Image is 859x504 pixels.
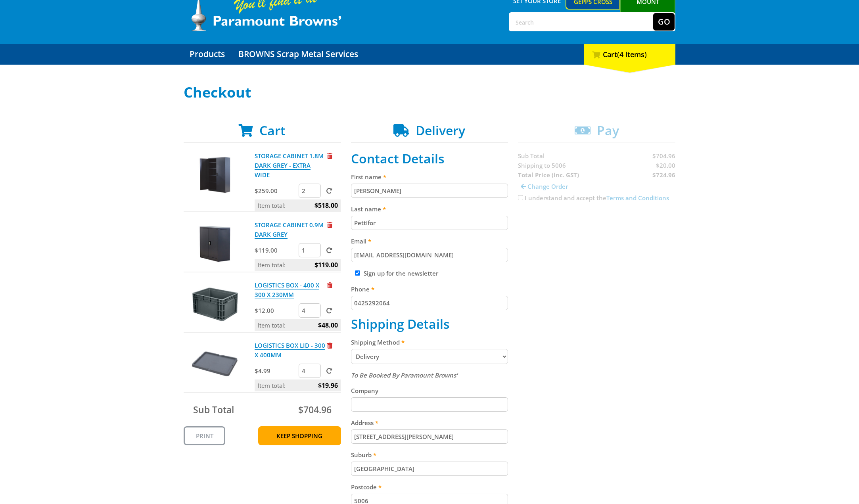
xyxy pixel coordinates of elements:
[193,403,234,416] span: Sub Total
[314,199,338,211] span: $518.00
[351,184,508,198] input: Please enter your first name.
[298,403,332,416] span: $704.96
[351,172,508,182] label: First name
[327,221,332,229] a: Remove from cart
[510,13,653,31] input: Search
[351,349,508,364] select: Please select a shipping method.
[351,482,508,492] label: Postcode
[351,429,508,444] input: Please enter your address.
[184,426,225,445] a: Print
[351,284,508,294] label: Phone
[255,152,324,179] a: STORAGE CABINET 1.8M DARK GREY - EXTRA WIDE
[318,379,338,391] span: $19.96
[255,281,319,299] a: LOGISTICS BOX - 400 X 300 X 230MM
[351,462,508,476] input: Please enter your suburb.
[255,341,325,359] a: LOGISTICS BOX LID - 300 X 400MM
[351,371,458,379] em: To Be Booked By Paramount Browns'
[351,151,508,166] h2: Contact Details
[584,44,675,65] div: Cart
[364,269,438,277] label: Sign up for the newsletter
[351,204,508,214] label: Last name
[314,259,338,271] span: $119.00
[255,379,341,391] p: Item total:
[351,337,508,347] label: Shipping Method
[351,316,508,332] h2: Shipping Details
[255,319,341,331] p: Item total:
[232,44,364,65] a: Go to the BROWNS Scrap Metal Services page
[184,44,231,65] a: Go to the Products page
[327,341,332,349] a: Remove from cart
[255,221,324,239] a: STORAGE CABINET 0.9M DARK GREY
[617,50,647,59] span: (4 items)
[259,122,286,139] span: Cart
[351,216,508,230] input: Please enter your last name.
[416,122,465,139] span: Delivery
[351,418,508,427] label: Address
[351,248,508,262] input: Please enter your email address.
[255,306,297,315] p: $12.00
[255,259,341,271] p: Item total:
[327,281,332,289] a: Remove from cart
[351,236,508,246] label: Email
[653,13,675,31] button: Go
[255,199,341,211] p: Item total:
[351,450,508,460] label: Suburb
[191,280,239,328] img: LOGISTICS BOX - 400 X 300 X 230MM
[327,152,332,160] a: Remove from cart
[255,245,297,255] p: $119.00
[191,341,239,388] img: LOGISTICS BOX LID - 300 X 400MM
[351,386,508,395] label: Company
[255,186,297,195] p: $259.00
[255,366,297,376] p: $4.99
[191,220,239,268] img: STORAGE CABINET 0.9M DARK GREY
[351,296,508,310] input: Please enter your telephone number.
[191,151,239,199] img: STORAGE CABINET 1.8M DARK GREY - EXTRA WIDE
[184,84,675,100] h1: Checkout
[258,426,341,445] a: Keep Shopping
[318,319,338,331] span: $48.00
